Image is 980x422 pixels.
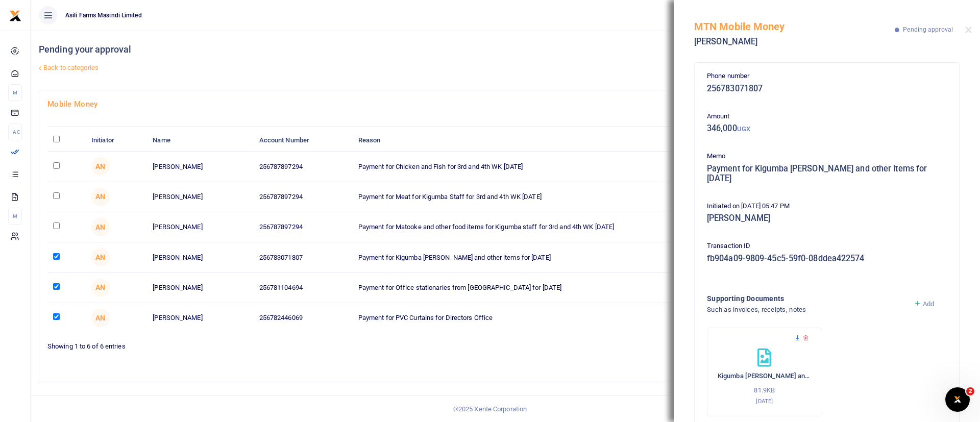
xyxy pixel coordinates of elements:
td: [PERSON_NAME] [147,273,253,303]
td: Payment for Kigumba [PERSON_NAME] and other items for [DATE] [353,242,743,272]
h4: Pending your approval [39,44,658,55]
td: Payment for Chicken and Fish for 3rd and 4th WK [DATE] [353,152,743,182]
span: Annet Nanyonga [91,218,110,236]
p: Transaction ID [707,241,947,252]
p: 81.9KB [718,385,812,396]
td: 256787897294 [253,212,352,242]
p: Initiated on [DATE] 05:47 PM [707,201,947,212]
div: Showing 1 to 6 of 6 entries [47,336,501,352]
h5: 346,000 [707,123,947,134]
a: Add [914,300,935,308]
td: [PERSON_NAME] [147,152,253,182]
p: Amount [707,111,947,122]
li: M [8,208,22,225]
td: [PERSON_NAME] [147,212,253,242]
td: Payment for Office stationaries from [GEOGRAPHIC_DATA] for [DATE] [353,273,743,303]
a: Back to categories [36,59,658,77]
td: [PERSON_NAME] [147,182,253,212]
td: 256787897294 [253,152,352,182]
th: : activate to sort column descending [47,130,86,152]
h5: fb904a09-9809-45c5-59f0-08ddea422574 [707,254,947,264]
h5: Payment for Kigumba [PERSON_NAME] and other items for [DATE] [707,164,947,184]
th: Account Number: activate to sort column ascending [253,130,352,152]
th: Name: activate to sort column ascending [147,130,253,152]
h5: [PERSON_NAME] [694,37,895,47]
td: Payment for PVC Curtains for Directors Office [353,303,743,333]
span: Annet Nanyonga [91,248,110,266]
span: Pending approval [903,26,953,33]
span: Annet Nanyonga [91,157,110,176]
a: logo-small logo-large logo-large [9,11,21,19]
p: Phone number [707,71,947,82]
h6: Kigumba [PERSON_NAME] and other items for [DATE] [718,372,812,380]
button: Close [965,27,972,33]
li: Ac [8,123,22,140]
img: logo-small [9,10,21,22]
span: 2 [966,387,974,395]
span: Asili Farms Masindi Limited [61,11,146,20]
p: Memo [707,151,947,162]
span: Annet Nanyonga [91,188,110,206]
td: 256782446069 [253,303,352,333]
h4: Supporting Documents [707,293,905,304]
iframe: Intercom live chat [945,387,970,412]
small: [DATE] [756,398,773,405]
td: 256781104694 [253,273,352,303]
td: Payment for Meat for Kigumba Staff for 3rd and 4th WK [DATE] [353,182,743,212]
div: Kigumba Ream and other items for Sept 2025 [707,328,822,416]
th: Reason: activate to sort column ascending [353,130,743,152]
th: Initiator: activate to sort column ascending [86,130,147,152]
td: [PERSON_NAME] [147,242,253,272]
h5: 256783071807 [707,84,947,94]
h5: [PERSON_NAME] [707,213,947,224]
span: Annet Nanyonga [91,309,110,327]
h4: Such as invoices, receipts, notes [707,304,905,315]
td: [PERSON_NAME] [147,303,253,333]
td: Payment for Matooke and other food items for Kigumba staff for 3rd and 4th WK [DATE] [353,212,743,242]
td: 256783071807 [253,242,352,272]
h5: MTN Mobile Money [694,20,895,33]
small: UGX [737,125,750,133]
td: 256787897294 [253,182,352,212]
li: M [8,84,22,101]
span: Add [923,300,934,308]
span: Annet Nanyonga [91,279,110,297]
h4: Mobile Money [47,98,963,110]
